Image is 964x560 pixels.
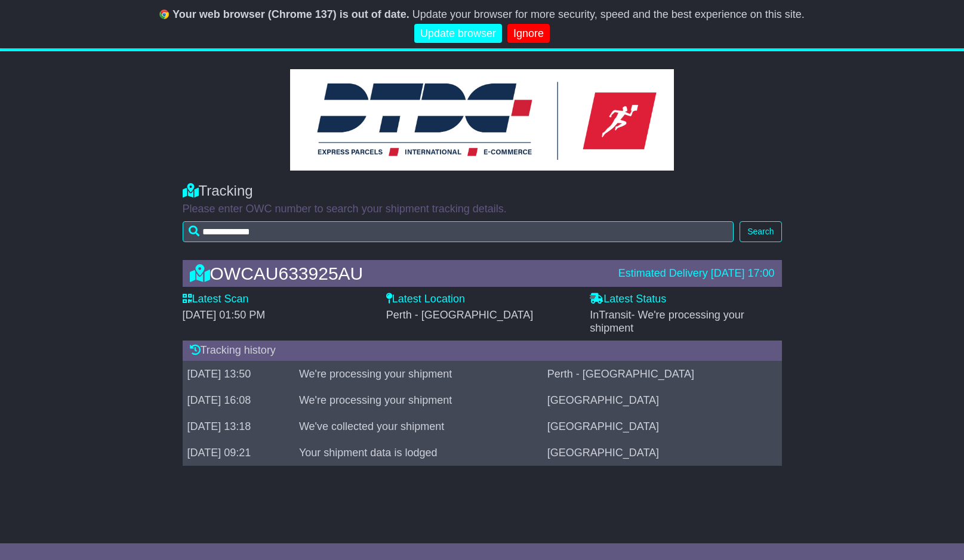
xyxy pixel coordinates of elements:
button: Search [740,221,781,242]
label: Latest Location [386,293,465,306]
td: [DATE] 13:50 [183,361,294,387]
span: Perth - [GEOGRAPHIC_DATA] [386,309,533,321]
span: [DATE] 01:50 PM [183,309,266,321]
div: Tracking history [183,341,782,361]
p: Please enter OWC number to search your shipment tracking details. [183,203,782,216]
td: Your shipment data is lodged [294,440,543,466]
td: We're processing your shipment [294,387,543,413]
td: We're processing your shipment [294,361,543,387]
td: [DATE] 16:08 [183,387,294,413]
span: Update your browser for more security, speed and the best experience on this site. [412,8,805,20]
a: Update browser [414,24,502,44]
b: Your web browser (Chrome 137) is out of date. [173,8,409,20]
span: InTransit [590,309,744,334]
td: We've collected your shipment [294,413,543,440]
div: OWCAU633925AU [184,264,612,283]
img: GetCustomerLogo [290,69,675,171]
td: [DATE] 09:21 [183,440,294,466]
td: Perth - [GEOGRAPHIC_DATA] [543,361,782,387]
span: - We're processing your shipment [590,309,744,334]
div: Tracking [183,182,782,200]
label: Latest Status [590,293,666,306]
label: Latest Scan [183,293,249,306]
div: Estimated Delivery [DATE] 17:00 [618,267,775,280]
td: [GEOGRAPHIC_DATA] [543,413,782,440]
td: [DATE] 13:18 [183,413,294,440]
a: Ignore [507,24,550,44]
td: [GEOGRAPHIC_DATA] [543,387,782,413]
td: [GEOGRAPHIC_DATA] [543,440,782,466]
